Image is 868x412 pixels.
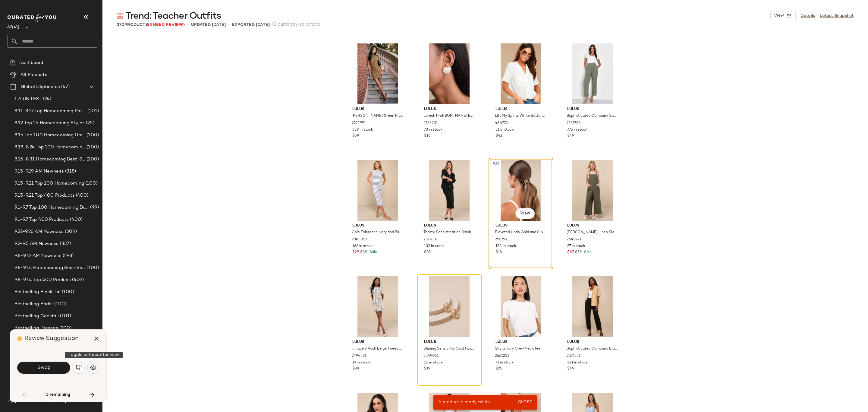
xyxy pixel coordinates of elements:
span: 9.8-9.12 AM Newness [14,252,61,259]
span: Lulus [352,223,403,229]
span: Bestselling Black Tie [14,289,61,296]
span: 31 in stock [495,127,514,133]
img: cfy_white_logo.C9jOOHJF.svg [7,14,58,22]
span: $59 [352,133,359,139]
span: (100) [85,265,99,271]
span: (400) [75,192,89,199]
span: 339 in stock [352,127,373,133]
span: $47 [567,250,574,255]
span: (1 currently selected) [272,21,320,28]
span: View [774,13,784,18]
span: (47) [60,84,70,90]
span: 2383051 [352,237,367,242]
span: 71 in stock [495,360,514,366]
span: Sophisticated Company Sage Green Straight Leg Trouser Pants [567,113,618,119]
img: 12132921_2517831.jpg [419,160,480,221]
button: Swap [17,362,70,374]
img: svg%3e [76,365,82,371]
span: $29 [352,250,359,255]
p: Exported [DATE] [232,22,270,28]
span: $89 [424,250,431,255]
span: Shining Sensibility Gold Twisted Rhinestone Hoop Earrings [423,346,474,352]
span: Lulus [7,21,20,31]
span: 2557691 [495,237,509,242]
span: 370 [117,23,124,27]
span: • [228,21,230,28]
span: 9.15-9.21 Top 100 Homecoming [14,180,84,187]
span: $25 [495,366,502,372]
span: (400) [69,216,83,223]
span: 166 in stock [352,244,373,249]
span: (200) [58,325,72,332]
span: (99) [89,204,99,211]
span: Bestselling Dresses [14,325,58,332]
span: 9.15-9.21 Top 400 Products [14,192,75,199]
span: (3 Need Review) [148,23,185,27]
span: (100) [85,144,99,151]
span: 8.18-8.24 Top 100 Homecoming Dresses [14,144,85,151]
span: 3 remaining [46,392,70,398]
span: Lulus [352,340,403,345]
span: 2376551 [567,353,580,359]
span: Bestselling Bridal [14,301,53,308]
img: 12707541_2645471.jpg [562,160,623,221]
span: 2645471 [567,237,581,242]
span: (100) [84,180,98,187]
span: 8.15 Top 100 Homecoming Dresses [14,132,85,139]
span: 2517831 [423,237,438,242]
span: Chic Existence Ivory and Blue Striped Backless Midi Dress [352,230,403,235]
span: Sale [368,250,377,254]
span: Lulus [424,223,475,229]
span: View [520,211,530,216]
span: (101) [59,313,71,320]
span: $49 [567,366,574,372]
span: 8.12 Top 25 Homecoming Styles [14,120,85,127]
span: (402) [71,277,84,284]
img: svg%3e [117,13,123,19]
span: (24) [42,96,52,103]
span: 73 in stock [424,127,442,133]
span: $49 [360,250,367,255]
span: $19 [424,366,430,372]
span: Lulus [495,340,546,345]
span: (101) [86,108,99,115]
span: $59 [575,250,582,255]
button: View [515,208,535,219]
img: svg%3e [7,399,12,404]
span: 2661251 [495,353,509,359]
span: [PERSON_NAME] Green Ribbed Mock Neck Sweater Mini Dress [352,113,403,119]
span: Lulus [567,107,618,112]
span: Uniquely Posh Beige Tweed Sequin Lurex Short Sleeve Mini Dress [352,346,403,352]
button: Close [515,397,535,408]
span: 19 in stock [352,360,370,366]
span: A product already exists [438,400,490,404]
span: (298) [61,252,74,259]
span: 221 in stock [567,360,588,366]
span: 8.11-8.17 Top Homecoming Product [14,108,86,115]
span: 2137756 [567,121,580,126]
span: Sophisticated Company Black Straight Leg Trouser Pants [567,346,618,352]
p: updated [DATE] [191,22,226,28]
span: (100) [85,132,99,139]
span: (318) [64,168,76,175]
span: 2494591 [352,353,366,359]
span: 9.15-9.19 AM Newness [14,168,64,175]
span: 775 in stock [567,127,587,133]
span: Lulus [567,223,618,229]
span: $16 [424,133,430,139]
span: Lulus [495,107,546,112]
span: Skyra Ivory Crew Neck Tee [495,346,540,352]
span: Swap [37,365,50,371]
span: Lulus [424,340,475,345]
span: 2549011 [423,353,439,359]
span: Elevated Updo Gold and Silver 2-Pc Metal Ponytail Holder Set [495,230,546,235]
a: Latest Snapshot [820,13,854,19]
span: [PERSON_NAME] Linen Sleeveless Cropped Jumpsuit [567,230,618,235]
span: Trend: Teacher Outfits [125,10,221,22]
img: 12704821_2661251.jpg [491,276,551,337]
span: Lift My Spirits White Button-Up Crop Top [495,113,546,119]
span: #35 [492,161,501,167]
span: Global Clipboards [20,84,60,90]
img: svg%3e [10,60,16,66]
span: 37 in stock [567,244,585,249]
